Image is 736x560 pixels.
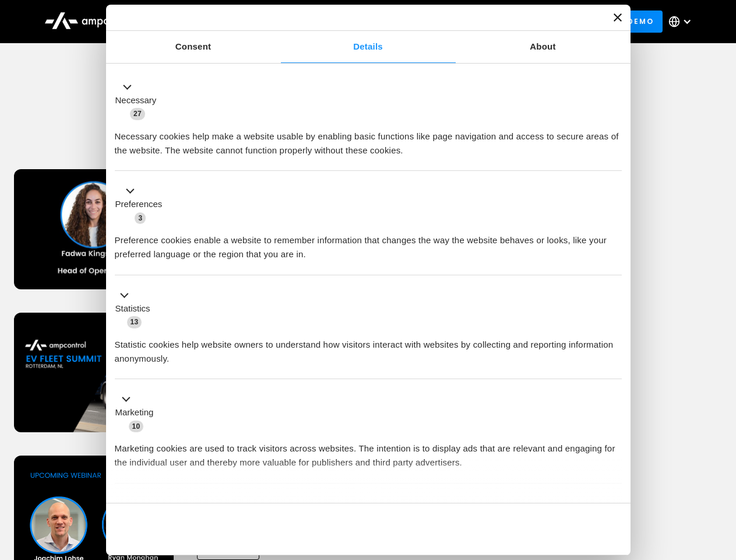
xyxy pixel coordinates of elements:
div: Preference cookies enable a website to remember information that changes the way the website beha... [115,225,622,261]
button: Okay [454,512,621,546]
button: Marketing (10) [115,393,161,433]
label: Preferences [115,198,163,211]
button: Preferences (3) [115,184,170,225]
span: 2 [192,498,203,510]
label: Necessary [115,94,157,107]
span: 3 [135,212,146,224]
span: 13 [127,316,142,328]
button: Unclassified (2) [115,496,210,511]
button: Statistics (13) [115,288,157,329]
span: 27 [130,108,145,120]
button: Close banner [614,13,622,22]
div: Marketing cookies are used to track visitors across websites. The intention is to display ads tha... [115,433,622,470]
div: Necessary cookies help make a website usable by enabling basic functions like page navigation and... [115,121,622,157]
h1: Upcoming Webinars [14,118,723,146]
a: Details [281,31,456,63]
label: Statistics [115,302,150,316]
label: Marketing [115,406,154,419]
span: 10 [129,421,144,432]
a: Consent [106,31,281,63]
button: Necessary (27) [115,80,164,121]
a: About [456,31,631,63]
div: Statistic cookies help website owners to understand how visitors interact with websites by collec... [115,329,622,366]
